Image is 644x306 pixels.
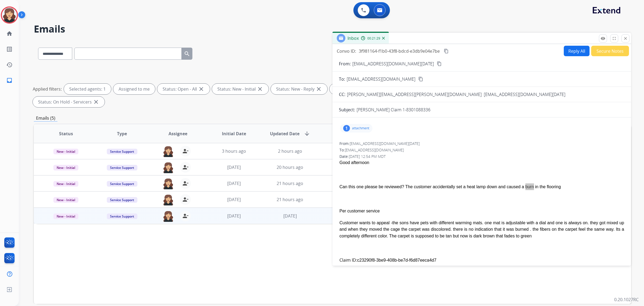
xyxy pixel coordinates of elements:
[357,106,430,113] p: [PERSON_NAME] Claim 1-8301088336
[339,257,357,263] b: Claim ID:
[347,35,359,41] span: Inbox
[6,46,13,52] mat-icon: list_alt
[107,181,137,187] span: Service Support
[347,76,415,82] span: [EMAIL_ADDRESS][DOMAIN_NAME]
[271,84,327,94] div: Status: New - Reply
[212,84,269,94] div: Status: New - Initial
[367,36,380,41] span: 00:21:29
[157,84,210,94] div: Status: Open - All
[6,77,13,84] mat-icon: inbox
[64,84,111,94] div: Selected agents: 1
[277,197,303,202] span: 21 hours ago
[53,197,78,203] span: New - Initial
[339,159,624,166] p: Good afternoon
[169,130,187,137] span: Assignee
[437,61,442,66] mat-icon: content_copy
[330,84,399,94] div: Status: On-hold – Internal
[339,154,624,159] div: Date:
[53,181,78,187] span: New - Initial
[283,213,297,219] span: [DATE]
[163,194,174,205] img: agent-avatar
[359,48,440,54] span: 3f981164-f1b0-43f8-bdcd-e3db9e04e7be
[34,24,631,34] h2: Emails
[601,36,605,41] mat-icon: remove_red_eye
[2,8,17,23] img: avatar
[339,91,345,98] p: CC:
[117,130,127,137] span: Type
[350,141,420,146] span: [EMAIL_ADDRESS][DOMAIN_NAME][DATE]
[107,214,137,219] span: Service Support
[278,148,302,154] span: 2 hours ago
[227,213,241,219] span: [DATE]
[182,196,189,203] mat-icon: person_remove
[182,213,189,219] mat-icon: person_remove
[227,197,241,202] span: [DATE]
[316,86,322,92] mat-icon: close
[418,77,423,81] mat-icon: content_copy
[339,147,624,153] div: To:
[339,257,624,264] p: c23290f8-3be9-408b-be7d-f6d87eeca4d7
[107,165,137,170] span: Service Support
[444,49,449,54] mat-icon: content_copy
[163,211,174,222] img: agent-avatar
[564,46,590,56] button: Reply All
[352,126,369,130] p: attachment
[163,162,174,173] img: agent-avatar
[53,214,78,219] span: New - Initial
[33,97,105,107] div: Status: On Hold - Servicers
[591,46,629,56] button: Secure Notes
[612,36,617,41] mat-icon: fullscreen
[339,61,351,67] p: From:
[277,180,303,186] span: 21 hours ago
[184,51,190,57] mat-icon: search
[34,115,57,122] p: Emails (5)
[337,48,356,54] p: Convo ID:
[222,130,246,137] span: Initial Date
[107,149,137,154] span: Service Support
[349,154,386,159] span: [DATE] 12:54 PM MDT
[113,84,155,94] div: Assigned to me
[93,99,99,105] mat-icon: close
[257,86,263,92] mat-icon: close
[53,149,78,154] span: New - Initial
[107,197,137,203] span: Service Support
[182,148,189,154] mat-icon: person_remove
[277,164,303,170] span: 20 hours ago
[352,61,434,67] p: [EMAIL_ADDRESS][DOMAIN_NAME][DATE]
[614,296,639,303] p: 0.20.1027RC
[339,183,624,190] p: Can this one please be reviewed? The customer accidentally set a heat lamp down and caused a burn...
[339,76,345,82] p: To:
[339,220,624,239] p: Customer wants to appeal -the sons have pets with different warming mats. one mat is adjustable w...
[227,164,241,170] span: [DATE]
[33,86,62,92] p: Applied filters:
[163,178,174,189] img: agent-avatar
[198,86,204,92] mat-icon: close
[227,180,241,186] span: [DATE]
[339,208,624,214] p: Per customer service
[339,141,624,146] div: From:
[222,148,246,154] span: 3 hours ago
[343,125,350,131] div: 1
[623,36,628,41] mat-icon: close
[304,130,310,137] mat-icon: arrow_downward
[339,106,355,113] p: Subject:
[6,30,13,37] mat-icon: home
[347,91,482,97] span: [PERSON_NAME][EMAIL_ADDRESS][PERSON_NAME][DOMAIN_NAME]
[59,130,73,137] span: Status
[345,147,404,152] span: [EMAIL_ADDRESS][DOMAIN_NAME]
[163,146,174,157] img: agent-avatar
[182,164,189,170] mat-icon: person_remove
[270,130,299,137] span: Updated Date
[53,165,78,170] span: New - Initial
[484,91,565,97] span: [EMAIL_ADDRESS][DOMAIN_NAME][DATE]
[6,62,13,68] mat-icon: history
[182,180,189,187] mat-icon: person_remove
